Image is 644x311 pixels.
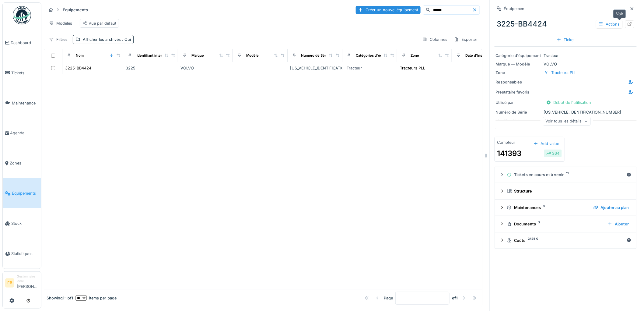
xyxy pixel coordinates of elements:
span: : Oui [121,37,131,42]
div: Structure [507,188,629,194]
summary: Maintenances5Ajouter au plan [497,202,634,213]
summary: Structure [497,186,634,197]
div: Filtres [46,35,70,44]
span: Zones [10,160,39,166]
div: Page [384,295,393,301]
div: 3225-BB4424 [65,65,91,71]
div: 3225 [126,65,176,71]
div: 3225-BB4424 [495,16,637,32]
div: [US_VEHICLE_IDENTIFICATION_NUMBER] [290,65,340,71]
div: Exporter [451,35,480,44]
div: Équipement [504,6,526,12]
div: Zone [496,70,541,76]
div: Marque [191,53,204,58]
div: Tracteurs PLL [400,65,425,71]
div: VOLVO — [496,61,635,67]
div: Vue par défaut [82,20,116,26]
div: Documents [507,221,603,227]
div: 141393 [497,148,522,159]
a: Agenda [3,118,41,148]
div: Début de l'utilisation [544,98,594,107]
span: Stock [11,221,39,226]
div: Créer un nouvel équipement [356,6,421,14]
div: Actions [596,20,623,29]
summary: Coûts2474 € [497,235,634,246]
div: Voir tous les détails [543,117,591,126]
div: Utilisé par [496,100,541,105]
div: Colonnes [420,35,450,44]
li: FB [5,278,14,288]
a: Maintenance [3,88,41,118]
a: Statistiques [3,239,41,269]
div: Add value [531,140,562,148]
summary: Tickets en cours et à venir11 [497,169,634,181]
div: Prestataire favoris [496,89,541,95]
strong: Équipements [60,7,90,13]
div: Tracteur [347,65,362,71]
img: Badge_color-CXgf-gQk.svg [13,6,31,24]
a: Zones [3,148,41,178]
span: Maintenance [12,100,39,106]
div: Tracteur [496,53,635,58]
div: Showing 1 - 1 of 1 [47,295,73,301]
div: Catégories d'équipement [356,53,398,58]
a: FB Gestionnaire local[PERSON_NAME] [5,274,39,293]
a: Équipements [3,178,41,208]
div: Gestionnaire local [17,274,39,284]
div: Tickets en cours et à venir [507,172,624,178]
span: Agenda [10,130,39,136]
div: Nom [76,53,84,58]
div: Afficher les archivés [83,37,131,42]
li: [PERSON_NAME] [17,274,39,292]
div: Maintenances [507,205,589,210]
div: Catégorie d'équipement [496,53,541,58]
div: Ajouter [605,220,632,228]
div: Compteur [497,140,516,145]
summary: Documents7Ajouter [497,218,634,230]
div: VOLVO [180,65,230,71]
div: Date d'Installation [465,53,495,58]
div: Numéro de Série [301,53,329,58]
div: Coûts [507,238,624,243]
div: Ticket [554,36,577,44]
div: Ajouter au plan [591,203,632,212]
div: Numéro de Série [496,109,541,115]
div: Zone [411,53,419,58]
div: [US_VEHICLE_IDENTIFICATION_NUMBER] [496,109,635,115]
a: Stock [3,208,41,239]
div: Voir [613,9,626,18]
span: Statistiques [11,251,39,256]
span: Équipements [12,190,39,196]
a: Dashboard [3,28,41,58]
div: 364 [546,150,560,156]
div: Responsables [496,79,541,85]
a: Tickets [3,58,41,88]
div: Marque — Modèle [496,61,541,67]
strong: of 1 [452,295,458,301]
div: Identifiant interne [137,53,166,58]
span: Tickets [11,70,39,76]
div: items per page [75,295,117,301]
div: Modèles [46,19,75,28]
div: Modèle [246,53,259,58]
div: Tracteurs PLL [551,70,577,76]
span: Dashboard [11,40,39,46]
